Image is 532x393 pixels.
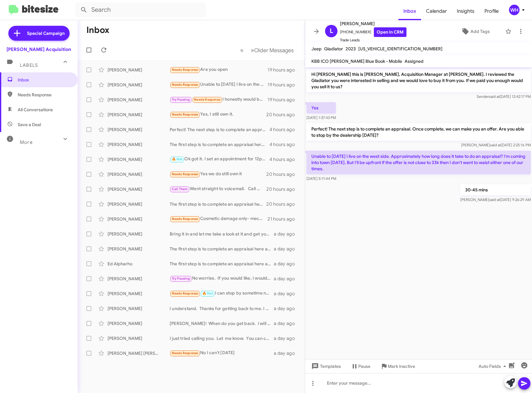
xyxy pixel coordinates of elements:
button: Templates [305,361,346,372]
p: Yes [306,102,336,113]
span: Templates [310,361,341,372]
span: [US_VEHICLE_IDENTIFICATION_NUMBER] [358,46,443,52]
span: Pause [358,361,370,372]
button: WH [504,5,525,15]
span: [DATE] 1:37:43 PM [306,115,336,120]
div: a day ago [274,276,300,282]
span: Inbox [18,77,71,83]
a: Inbox [398,2,421,20]
div: No worries. If you would like, I would come in and let me take a look. I can give you the actual ... [170,275,274,282]
span: Needs Response [18,92,71,98]
span: 2023 [346,46,356,52]
div: 19 hours ago [268,82,300,88]
button: Mark Inactive [375,361,420,372]
a: Profile [479,2,504,20]
div: 19 hours ago [268,67,300,73]
div: a day ago [274,231,300,237]
p: Perfect! The next step is to complete an appraisal. Once complete, we can make you an offer. Are ... [306,123,531,141]
div: a day ago [274,350,300,356]
span: [PERSON_NAME] [DATE] 2:25:16 PM [461,143,531,147]
div: [PERSON_NAME] [108,290,170,297]
div: 4 hours ago [269,156,300,162]
div: [PERSON_NAME] [108,67,170,73]
div: a day ago [274,290,300,297]
div: 20 hours ago [266,112,300,118]
span: Add Tags [470,26,490,37]
div: Are you open [170,66,268,73]
div: a day ago [274,320,300,327]
div: a day ago [274,246,300,252]
div: Unable to [DATE] I live on the west side. Approximately how long does it take to do an appraisal?... [170,81,268,88]
span: said at [489,197,500,202]
div: [PERSON_NAME] [108,126,170,133]
span: Special Campaign [27,30,65,36]
span: [PERSON_NAME] [340,20,406,27]
a: Insights [452,2,479,20]
div: 4 hours ago [269,141,300,148]
div: 20 hours ago [266,171,300,177]
div: [PERSON_NAME] [108,156,170,162]
span: Sender [DATE] 12:42:17 PM [477,94,531,99]
span: Mark Inactive [388,361,415,372]
span: Needs Response [194,98,220,102]
div: The first step is to complete an appraisal here at the dealership. Once we complete an inspection... [170,201,266,207]
span: More [20,139,33,145]
div: I honestly would but the issue is is that I do need a car for work I live on the west side by wor... [170,96,268,103]
div: Perfect! The next step is to complete an appraisal. Once complete, we can make you an offer. Are ... [170,126,269,133]
span: 🔥 Hot [202,291,213,295]
p: Unable to [DATE] I live on the west side. Approximately how long does it take to do an appraisal?... [306,151,531,174]
div: 20 hours ago [266,186,300,192]
nav: Page navigation example [237,44,297,57]
div: [PERSON_NAME] [108,112,170,118]
div: [PERSON_NAME] [108,335,170,341]
button: Auto Fields [474,361,513,372]
span: 🔥 Hot [172,157,182,161]
div: The first step is to complete an appraisal here at the dealership. Once we complete an inspection... [170,141,269,148]
div: [PERSON_NAME] [108,201,170,207]
span: L [330,26,333,36]
span: Jeep [311,46,322,52]
p: 30-45 mins [460,184,531,195]
span: Needs Response [172,68,198,72]
div: [PERSON_NAME] [PERSON_NAME] [108,350,170,356]
div: Yes we do still own it [170,171,266,178]
div: [PERSON_NAME] [108,171,170,177]
span: said at [490,143,501,147]
span: Needs Response [172,291,198,295]
span: said at [489,94,500,99]
div: [PERSON_NAME] [108,305,170,312]
div: [PERSON_NAME] Acquisition [7,46,71,53]
div: a day ago [274,335,300,341]
div: 20 hours ago [266,201,300,207]
div: WH [509,5,520,15]
span: Call Them [172,187,188,191]
span: Trade Leads [340,37,406,43]
a: Special Campaign [8,26,70,41]
span: Auto Fields [479,361,508,372]
span: Save a Deal [18,121,41,128]
span: [DATE] 5:11:44 PM [306,176,336,181]
div: a day ago [274,305,300,312]
span: « [240,46,244,54]
span: Older Messages [254,47,294,54]
button: Previous [236,44,247,57]
span: Labels [20,62,38,68]
button: Pause [346,361,375,372]
div: [PERSON_NAME] [108,276,170,282]
div: The first step is to complete an appraisal here at the dealership. Once we complete an inspection... [170,246,274,252]
div: [PERSON_NAME] [108,82,170,88]
button: Next [247,44,297,57]
div: [PERSON_NAME] [108,246,170,252]
a: Calendar [421,2,452,20]
div: I just tried calling you. Let me know. You can call me at [PHONE_NUMBER] [170,335,274,341]
span: Gladiator [324,46,343,52]
span: Try Pausing [172,98,190,102]
div: [PERSON_NAME] [108,141,170,148]
span: All Conversations [18,107,53,113]
div: [PERSON_NAME] [108,216,170,222]
div: I can stop by sometime next week [170,290,274,297]
div: [PERSON_NAME] [108,186,170,192]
